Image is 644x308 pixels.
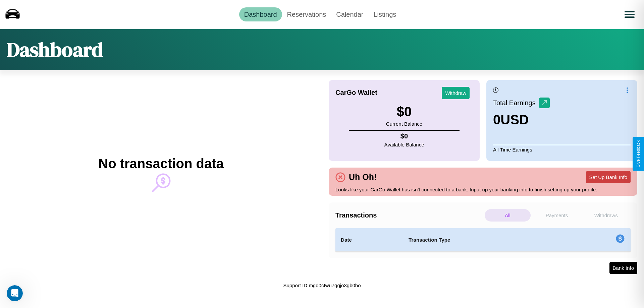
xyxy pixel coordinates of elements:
[620,5,639,24] button: Open menu
[335,228,631,252] table: simple table
[586,171,631,183] button: Set Up Bank Info
[7,285,23,301] iframe: Intercom live chat
[609,262,637,274] button: Bank Info
[239,7,282,21] a: Dashboard
[331,7,368,21] a: Calendar
[335,89,377,97] h4: CarGo Wallet
[493,97,539,109] p: Total Earnings
[386,104,422,119] h3: $ 0
[534,209,580,222] p: Payments
[341,236,398,244] h4: Date
[636,140,641,168] div: Give Feedback
[335,211,483,219] h4: Transactions
[98,156,223,171] h2: No transaction data
[386,119,422,128] p: Current Balance
[384,132,424,140] h4: $ 0
[335,185,631,194] p: Looks like your CarGo Wallet has isn't connected to a bank. Input up your banking info to finish ...
[485,209,531,222] p: All
[493,112,550,127] h3: 0 USD
[345,172,380,182] h4: Uh Oh!
[7,36,103,63] h1: Dashboard
[409,236,561,244] h4: Transaction Type
[384,140,424,149] p: Available Balance
[282,7,331,21] a: Reservations
[583,209,629,222] p: Withdraws
[283,281,361,290] p: Support ID: mgd0ctwu7qgjo3gb0ho
[368,7,401,21] a: Listings
[493,145,631,154] p: All Time Earnings
[442,87,470,99] button: Withdraw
